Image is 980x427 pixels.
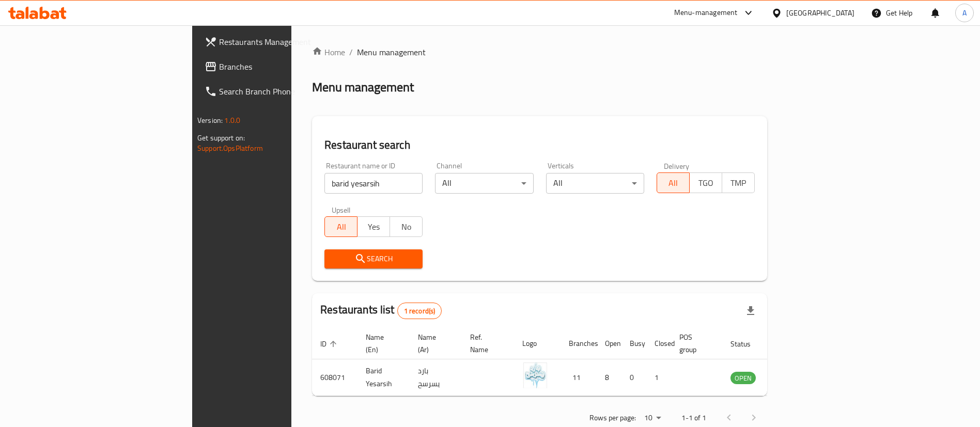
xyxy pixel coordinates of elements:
p: 1-1 of 1 [681,412,706,424]
span: 1 record(s) [398,306,442,316]
span: Name (Ar) [418,331,449,356]
button: TMP [722,172,755,193]
h2: Menu management [312,79,414,96]
td: Barid Yesarsih [357,359,410,396]
a: Restaurants Management [196,29,356,54]
span: No [394,219,418,234]
input: Search for restaurant name or ID.. [324,173,423,194]
a: Search Branch Phone [196,79,356,104]
div: Rows per page: [640,410,665,426]
button: All [324,216,357,237]
span: POS group [679,331,710,356]
span: Branches [219,60,348,73]
h2: Restaurants list [320,302,442,319]
div: Export file [738,298,763,323]
th: Branches [561,328,597,359]
span: A [962,7,967,19]
h2: Restaurant search [324,137,755,153]
span: Ref. Name [470,331,502,356]
td: 0 [621,359,646,396]
button: TGO [689,172,722,193]
table: enhanced table [312,328,812,396]
span: Name (En) [366,331,397,356]
th: Busy [621,328,646,359]
span: Restaurants Management [219,36,348,48]
button: All [657,172,690,193]
p: Rows per page: [589,412,636,424]
td: 8 [597,359,621,396]
span: Search Branch Phone [219,85,348,98]
span: TMP [726,176,751,191]
span: Status [730,338,764,350]
div: Total records count [397,303,442,319]
img: Barid Yesarsih [522,362,548,388]
span: All [329,219,353,234]
span: Version: [197,114,223,127]
th: Logo [514,328,561,359]
label: Upsell [332,206,351,213]
span: Get support on: [197,131,245,145]
span: OPEN [730,372,756,384]
a: Branches [196,54,356,79]
th: Open [597,328,621,359]
button: No [390,216,423,237]
span: ID [320,338,340,350]
button: Yes [357,216,390,237]
span: 1.0.0 [224,114,240,127]
span: Menu management [357,46,426,58]
span: Yes [362,219,386,234]
div: All [546,173,644,194]
span: All [661,176,686,191]
span: Search [333,252,414,265]
td: 11 [561,359,597,396]
td: بارد يسرسح [410,359,462,396]
span: TGO [694,176,718,191]
div: Menu-management [674,7,738,19]
a: Support.OpsPlatform [197,141,263,155]
div: [GEOGRAPHIC_DATA] [786,7,854,19]
div: OPEN [730,372,756,384]
button: Search [324,249,423,268]
label: Delivery [664,162,690,169]
nav: breadcrumb [312,46,767,58]
div: All [435,173,533,194]
td: 1 [646,359,671,396]
th: Closed [646,328,671,359]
